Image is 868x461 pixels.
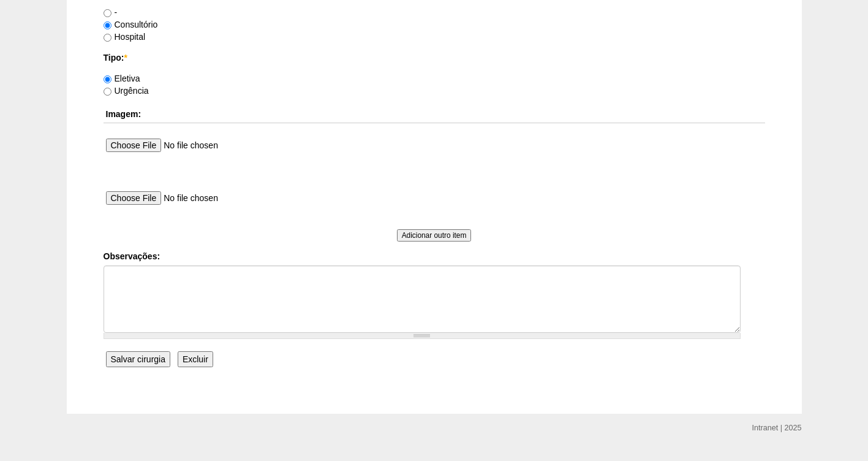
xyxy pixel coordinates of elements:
[104,9,111,17] input: -
[104,88,111,96] input: Urgência
[104,105,765,123] th: Imagem:
[752,422,802,434] div: Intranet | 2025
[104,74,140,83] label: Eletiva
[104,34,111,42] input: Hospital
[106,351,170,367] input: Salvar cirurgia
[104,32,146,42] label: Hospital
[104,51,765,64] label: Tipo:
[104,75,111,83] input: Eletiva
[124,53,127,63] span: Este campo é obrigatório.
[104,20,158,29] label: Consultório
[397,229,472,242] input: Adicionar outro item
[104,86,149,96] label: Urgência
[104,250,765,262] label: Observações:
[178,351,213,367] input: Excluir
[104,7,118,17] label: -
[104,21,111,29] input: Consultório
